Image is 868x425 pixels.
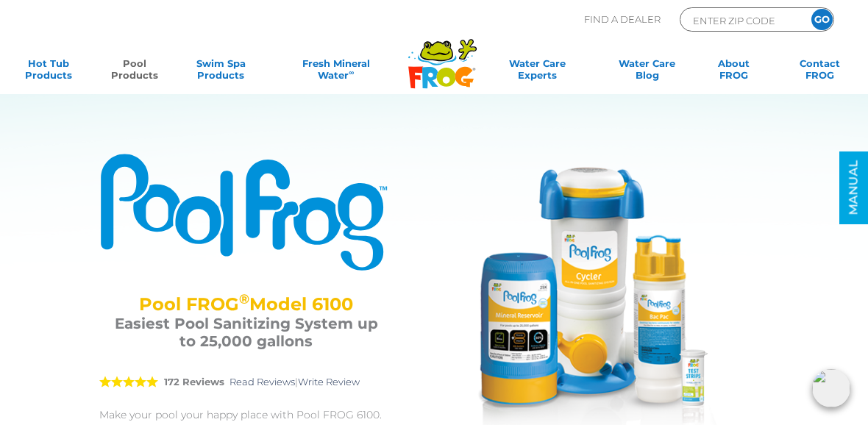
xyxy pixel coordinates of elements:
[812,369,850,407] img: openIcon
[811,9,833,30] input: GO
[99,359,393,407] div: |
[480,57,594,87] a: Water CareExperts
[584,7,661,32] p: Find A Dealer
[274,57,399,87] a: Fresh MineralWater∞
[99,376,158,387] span: 5
[239,291,249,307] sup: ®
[298,376,360,387] a: Write Review
[101,57,168,87] a: PoolProducts
[188,57,255,87] a: Swim SpaProducts
[15,57,82,87] a: Hot TubProducts
[230,376,295,387] a: Read Reviews
[114,294,378,315] h2: Pool FROG Model 6100
[164,376,224,387] strong: 172 Reviews
[114,315,378,350] h3: Easiest Pool Sanitizing System up to 25,000 gallons
[839,151,868,224] a: MANUAL
[691,12,791,29] input: Zip Code Form
[613,57,680,87] a: Water CareBlog
[99,152,393,272] img: Product Logo
[349,68,354,76] sup: ∞
[700,57,767,87] a: AboutFROG
[786,57,853,87] a: ContactFROG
